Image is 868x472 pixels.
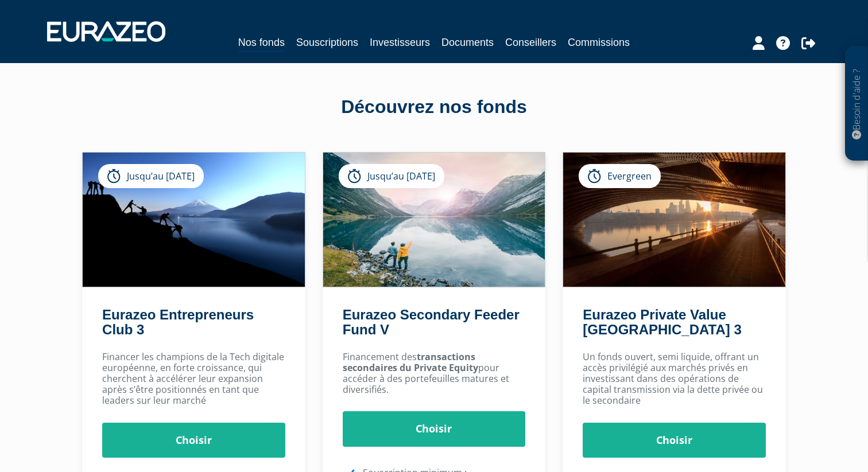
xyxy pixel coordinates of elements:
div: Evergreen [579,164,661,188]
a: Eurazeo Entrepreneurs Club 3 [102,307,254,337]
a: Choisir [583,423,766,458]
a: Eurazeo Private Value [GEOGRAPHIC_DATA] 3 [583,307,741,337]
img: Eurazeo Secondary Feeder Fund V [323,153,545,287]
strong: transactions secondaires du Private Equity [343,350,478,374]
a: Choisir [343,411,526,447]
div: Découvrez nos fonds [107,94,761,120]
img: 1732889491-logotype_eurazeo_blanc_rvb.png [47,21,165,42]
a: Documents [441,34,494,50]
a: Conseillers [505,34,556,50]
a: Nos fonds [238,34,285,52]
a: Choisir [102,423,285,458]
p: Financement des pour accéder à des portefeuilles matures et diversifiés. [343,352,526,396]
a: Eurazeo Secondary Feeder Fund V [343,307,520,337]
a: Investisseurs [370,34,430,50]
a: Souscriptions [296,34,358,50]
p: Besoin d'aide ? [850,52,863,155]
p: Un fonds ouvert, semi liquide, offrant un accès privilégié aux marchés privés en investissant dan... [583,352,766,407]
a: Commissions [568,34,630,50]
p: Financer les champions de la Tech digitale européenne, en forte croissance, qui cherchent à accél... [102,352,285,407]
div: Jusqu’au [DATE] [98,164,204,188]
img: Eurazeo Private Value Europe 3 [563,153,785,287]
img: Eurazeo Entrepreneurs Club 3 [83,153,305,287]
div: Jusqu’au [DATE] [339,164,444,188]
